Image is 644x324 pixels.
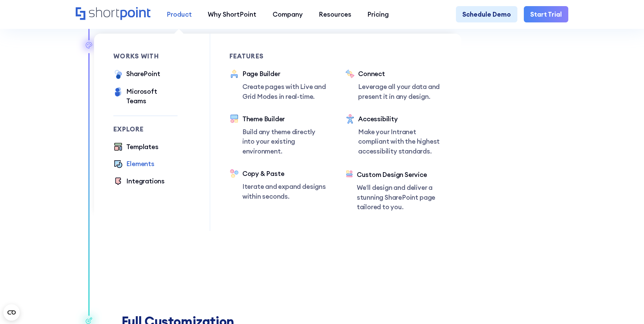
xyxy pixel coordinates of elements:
div: Connect [358,69,442,78]
div: Company [273,10,303,19]
a: Page BuilderCreate pages with Live and Grid Modes in real-time. [229,69,326,101]
a: Microsoft Teams [113,87,178,106]
div: Explore [113,126,178,132]
a: Pricing [360,6,397,22]
div: Resources [319,10,351,19]
button: Open CMP widget [3,304,20,321]
div: SharePoint [126,69,160,78]
a: Templates [113,142,158,152]
iframe: Chat Widget [610,291,644,324]
div: Features [229,53,326,59]
a: Resources [311,6,359,22]
a: Integrations [113,176,165,187]
a: Start Trial [524,6,568,22]
a: Home [76,7,151,21]
div: Pricing [367,10,389,19]
a: Schedule Demo [456,6,517,22]
p: Leverage all your data and present it in any design. [358,82,442,101]
a: Company [264,6,311,22]
a: Elements [113,159,154,169]
p: Iterate and expand designs within seconds. [242,182,326,201]
div: Product [167,10,192,19]
a: AccessibilityMake your Intranet compliant with the highest accessibility standards. [345,114,442,157]
div: works with [113,53,178,59]
div: Page Builder [242,69,326,78]
div: Microsoft Teams [126,87,178,106]
div: Templates [126,142,158,151]
p: We’ll design and deliver a stunning SharePoint page tailored to you. [357,183,442,212]
div: Copy & Paste [242,169,326,178]
p: Build any theme directly into your existing environment. [242,127,326,156]
div: Integrations [126,176,165,186]
div: Why ShortPoint [208,10,256,19]
a: Custom Design ServiceWe’ll design and deliver a stunning SharePoint page tailored to you. [345,170,442,212]
a: ConnectLeverage all your data and present it in any design. [345,69,442,101]
a: SharePoint [113,69,160,80]
div: Accessibility [358,114,442,124]
div: Custom Design Service [357,170,442,179]
p: Make your Intranet compliant with the highest accessibility standards. [358,127,442,156]
a: Theme BuilderBuild any theme directly into your existing environment. [229,114,326,156]
a: Why ShortPoint [200,6,264,22]
div: Theme Builder [242,114,326,124]
div: Elements [126,159,154,168]
a: Copy & PasteIterate and expand designs within seconds. [229,169,326,201]
a: Product [159,6,200,22]
p: Create pages with Live and Grid Modes in real-time. [242,82,326,101]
